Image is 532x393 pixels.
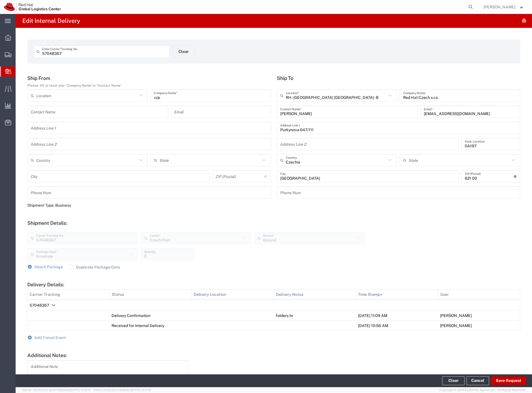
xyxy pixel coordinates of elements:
span: Filip Lizuch [483,4,515,10]
button: Clear [172,45,195,58]
td: Received for Internal Delivery [110,321,192,331]
span: Copyright © [DATE]-[DATE] Agistix Inc., All Rights Reserved [439,388,525,392]
a: Cancel [466,376,489,385]
button: Save Request [491,376,526,385]
h5: Additional Notes: [27,352,520,358]
span: Attach Package [34,265,63,269]
td: folders hr [274,311,356,321]
td: [PERSON_NAME] [438,321,520,331]
td: Delivery Confirmation [110,311,192,321]
span: Add Transit Event [34,335,66,340]
th: Carrier Tracking [28,289,110,300]
th: User [438,289,520,300]
td: [DATE] 11:09 AM [356,311,438,321]
div: Please, fill at least one: 'Company Name' or 'Contact Name' [27,83,271,88]
th: Delivery Notes [274,289,356,300]
span: Client: 2025.20.0-8c6e0cf [93,388,151,392]
button: [PERSON_NAME] [483,4,524,10]
th: Status [110,289,192,300]
label: Duplicate Package Data [69,265,120,269]
h5: Ship From [27,75,271,81]
th: Time Stamp [356,289,438,300]
th: Delivery Location [192,289,274,300]
td: [DATE] 10:56 AM [356,321,438,331]
h5: Shipment Details: [27,220,520,226]
div: Shipment Type: Business [27,202,271,208]
span: 57048367 [30,303,49,307]
h5: Delivery Details: [27,282,520,287]
h5: Ship To [277,75,521,81]
table: Delivery Details: [27,289,520,331]
td: [PERSON_NAME] [438,311,520,321]
button: Clear [442,376,465,385]
h4: Edit Internal Delivery [22,14,80,28]
span: Server: 2025.20.0-db47332bad5 [22,388,91,392]
img: logo [4,3,61,11]
span: [DATE] 12:11:14 [131,388,151,392]
span: [DATE] 11:13:37 [70,388,91,392]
